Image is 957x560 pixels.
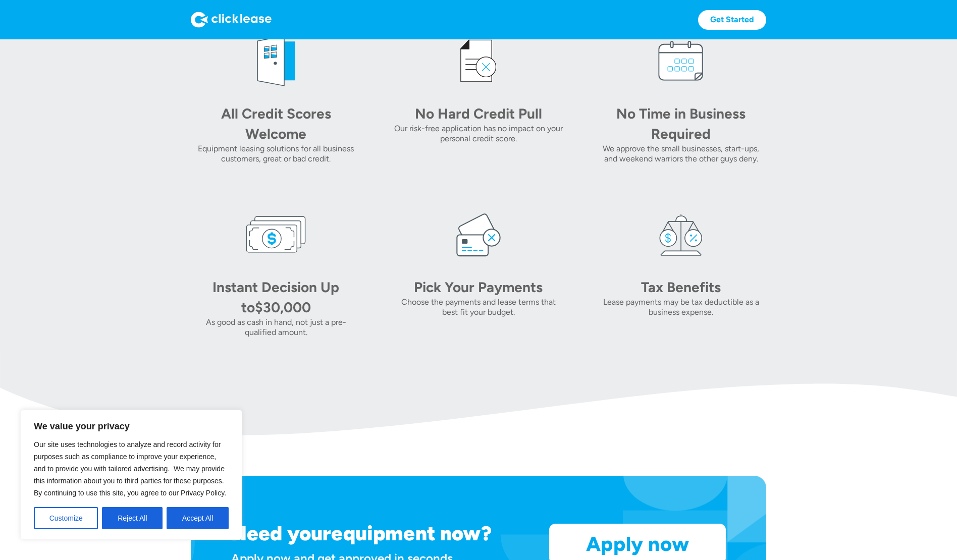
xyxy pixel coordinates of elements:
div: $30,000 [255,299,311,316]
div: Our risk-free application has no impact on your personal credit score. [393,124,563,144]
div: Equipment leasing solutions for all business customers, great or bad credit. [191,144,361,164]
button: Accept All [167,507,229,529]
div: No Hard Credit Pull [408,103,549,124]
div: No Time in Business Required [610,103,752,144]
div: Tax Benefits [610,277,752,297]
img: calendar icon [651,31,711,91]
img: welcome icon [246,31,306,91]
img: money icon [246,204,306,265]
img: tax icon [651,204,711,265]
button: Reject All [102,507,163,529]
img: card icon [448,204,509,265]
img: credit icon [448,31,509,91]
h1: equipment now? [331,521,491,545]
div: Lease payments may be tax deductible as a business expense. [596,297,766,317]
div: Instant Decision Up to [212,278,339,316]
div: We value your privacy [20,410,242,540]
div: All Credit Scores Welcome [205,103,347,144]
img: Logo [191,12,272,28]
span: Our site uses technologies to analyze and record activity for purposes such as compliance to impr... [34,440,226,497]
p: We value your privacy [34,420,229,432]
button: Customize [34,507,98,529]
div: As good as cash in hand, not just a pre-qualified amount. [191,317,361,338]
h1: Need your [231,521,331,545]
div: Pick Your Payments [408,277,549,297]
div: We approve the small businesses, start-ups, and weekend warriors the other guys deny. [596,144,766,164]
div: Choose the payments and lease terms that best fit your budget. [393,297,563,317]
a: Get Started [698,10,766,30]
